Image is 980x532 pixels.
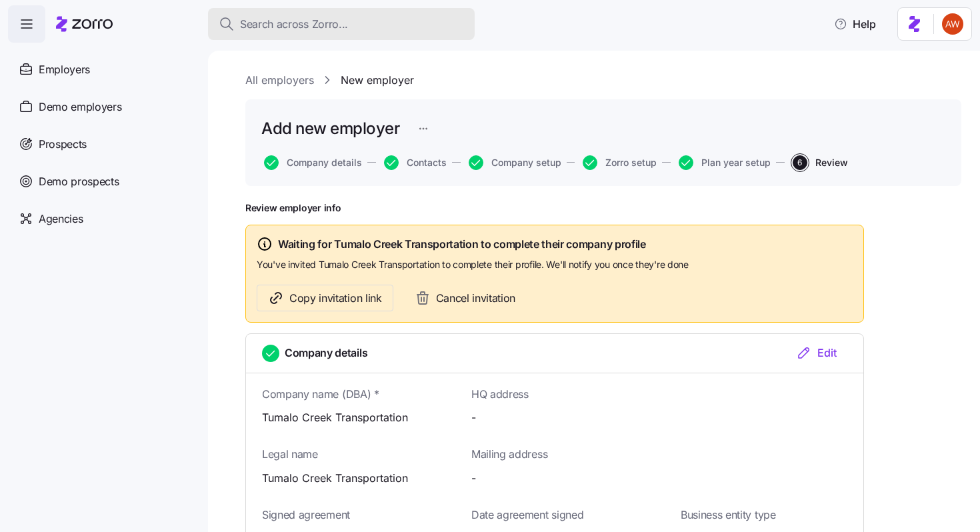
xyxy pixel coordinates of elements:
[785,345,847,361] button: Edit
[491,158,561,167] span: Company setup
[39,136,87,153] span: Prospects
[679,155,771,170] button: Plan year setup
[404,286,527,311] button: Cancel invitation
[39,173,119,190] span: Demo prospects
[245,72,314,89] a: All employers
[39,99,122,115] span: Demo employers
[8,51,197,88] a: Employers
[287,158,362,167] span: Company details
[815,158,848,167] span: Review
[580,155,657,170] a: Zorro setup
[262,470,445,487] span: Tumalo Creek Transportation
[262,386,379,403] span: Company name (DBA) *
[257,258,853,271] span: You've invited Tumalo Creek Transportation to complete their profile. We'll notify you once they'...
[245,202,864,214] h1: Review employer info
[8,200,197,237] a: Agencies
[834,16,876,32] span: Help
[436,290,516,307] span: Cancel invitation
[823,11,887,37] button: Help
[341,72,414,89] a: New employer
[208,8,475,40] button: Search across Zorro...
[8,125,197,163] a: Prospects
[583,155,657,170] button: Zorro setup
[39,211,83,227] span: Agencies
[285,345,367,361] span: Company details
[793,155,807,170] span: 6
[469,155,561,170] button: Company setup
[471,507,583,523] span: Date agreement signed
[381,155,447,170] a: Contacts
[262,507,350,523] span: Signed agreement
[39,61,90,78] span: Employers
[676,155,771,170] a: Plan year setup
[796,345,837,361] div: Edit
[289,290,382,307] span: Copy invitation link
[261,155,362,170] a: Company details
[942,13,963,35] img: 3c671664b44671044fa8929adf5007c6
[466,155,561,170] a: Company setup
[471,409,863,426] span: -
[261,118,399,139] h1: Add new employer
[278,236,646,253] span: Waiting for Tumalo Creek Transportation to complete their company profile
[471,386,529,403] span: HQ address
[701,158,771,167] span: Plan year setup
[8,88,197,125] a: Demo employers
[605,158,657,167] span: Zorro setup
[262,409,445,426] span: Tumalo Creek Transportation
[407,158,447,167] span: Contacts
[471,470,863,487] span: -
[257,285,393,311] button: Copy invitation link
[681,507,776,523] span: Business entity type
[240,16,348,33] span: Search across Zorro...
[262,446,318,463] span: Legal name
[8,163,197,200] a: Demo prospects
[264,155,362,170] button: Company details
[471,446,547,463] span: Mailing address
[384,155,447,170] button: Contacts
[793,155,848,170] button: 6Review
[790,155,848,170] a: 6Review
